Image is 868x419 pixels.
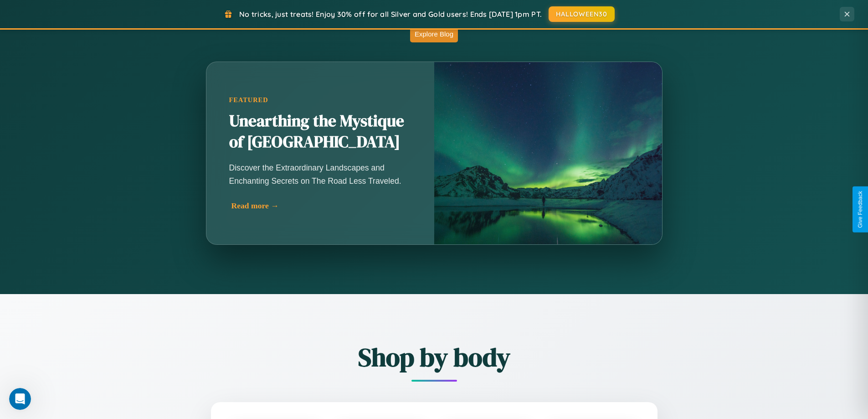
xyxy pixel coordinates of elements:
[857,191,863,228] div: Give Feedback
[161,340,708,375] h2: Shop by body
[229,161,411,187] p: Discover the Extraordinary Landscapes and Enchanting Secrets on The Road Less Traveled.
[9,388,31,410] iframe: Intercom live chat
[549,6,615,22] button: HALLOWEEN30
[229,111,411,153] h2: Unearthing the Mystique of [GEOGRAPHIC_DATA]
[239,10,542,19] span: No tricks, just treats! Enjoy 30% off for all Silver and Gold users! Ends [DATE] 1pm PT.
[410,26,458,42] button: Explore Blog
[231,201,414,211] div: Read more →
[229,96,411,104] div: Featured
